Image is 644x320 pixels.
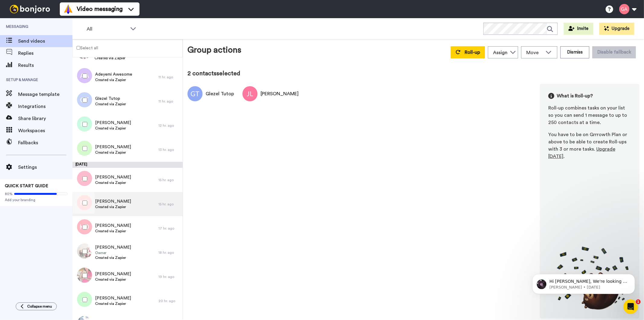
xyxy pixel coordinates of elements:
[159,250,180,255] div: 18 hr. ago
[95,223,131,229] span: [PERSON_NAME]
[95,277,131,282] span: Created via Zapier
[95,120,131,126] span: [PERSON_NAME]
[16,302,57,310] button: Collapse menu
[523,261,644,304] iframe: Intercom notifications message
[95,174,131,180] span: [PERSON_NAME]
[95,144,131,150] span: [PERSON_NAME]
[557,92,593,100] span: What is Roll-up?
[18,127,72,134] span: Workspaces
[18,38,72,45] span: Send videos
[18,62,72,69] span: Results
[95,271,131,277] span: [PERSON_NAME]
[95,250,131,255] span: Owner
[95,180,131,185] span: Created via Zapier
[95,77,132,82] span: Created via Zapier
[95,204,131,209] span: Created via Zapier
[63,4,73,14] img: vm-color.svg
[564,23,593,35] button: Invite
[5,191,13,196] span: 80%
[95,56,155,60] span: Created via Zapier
[159,75,180,80] div: 11 hr. ago
[18,164,72,171] span: Settings
[5,184,48,188] span: QUICK START GUIDE
[18,103,72,110] span: Integrations
[72,162,183,168] div: [DATE]
[18,115,72,122] span: Share library
[548,131,631,160] div: You have to be on Grrrowth Plan or above to be able to create Roll-ups with 3 or more tasks. .
[242,86,258,101] img: Image of Jessica Lee
[95,255,131,260] span: Created via Zapier
[95,126,131,131] span: Created via Zapier
[187,44,241,58] div: Group actions
[18,139,72,146] span: Fallbacks
[7,5,53,13] img: bj-logo-header-white.svg
[73,44,98,51] label: Select all
[77,5,123,13] span: Video messaging
[187,86,203,101] img: Image of Glezel Tutop
[95,295,131,301] span: [PERSON_NAME]
[159,274,180,279] div: 19 hr. ago
[206,90,234,97] div: Glezel Tutop
[159,299,180,303] div: 20 hr. ago
[159,202,180,207] div: 15 hr. ago
[87,25,127,33] span: All
[592,46,636,58] button: Disable fallback
[95,229,131,233] span: Created via Zapier
[636,299,641,304] span: 1
[159,226,180,231] div: 17 hr. ago
[95,301,131,306] span: Created via Zapier
[95,102,126,106] span: Created via Zapier
[159,99,180,104] div: 11 hr. ago
[159,123,180,128] div: 12 hr. ago
[548,104,631,126] div: Roll-up combines tasks on your list so you can send 1 message to up to 250 contacts at a time.
[5,198,68,202] span: Add your branding
[18,91,72,98] span: Message template
[526,49,543,56] span: Move
[261,90,299,97] div: [PERSON_NAME]
[465,50,480,55] span: Roll-up
[76,46,80,50] input: Select all
[159,178,180,182] div: 15 hr. ago
[95,244,131,250] span: [PERSON_NAME]
[493,49,508,56] div: Assign
[599,23,634,35] button: Upgrade
[560,46,589,58] button: Dismiss
[95,71,132,77] span: Adeyemi Awesome
[548,246,631,310] img: joro-roll.png
[95,96,126,102] span: Glezel Tutop
[187,69,639,78] div: 2 contacts selected
[95,198,131,204] span: [PERSON_NAME]
[159,147,180,152] div: 13 hr. ago
[451,46,485,58] button: Roll-up
[27,304,52,309] span: Collapse menu
[95,150,131,155] span: Created via Zapier
[18,50,72,57] span: Replies
[623,299,638,314] iframe: Intercom live chat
